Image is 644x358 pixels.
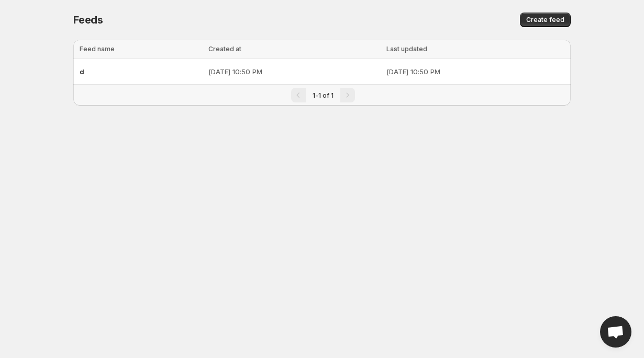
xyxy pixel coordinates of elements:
[386,66,564,77] p: [DATE] 10:50 PM
[73,84,571,106] nav: Pagination
[600,316,631,348] a: Open chat
[208,66,380,77] p: [DATE] 10:50 PM
[526,16,564,24] span: Create feed
[520,13,571,27] button: Create feed
[208,45,241,53] span: Created at
[73,14,103,26] span: Feeds
[313,91,334,99] span: 1-1 of 1
[80,45,115,53] span: Feed name
[386,45,427,53] span: Last updated
[80,67,84,76] span: d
